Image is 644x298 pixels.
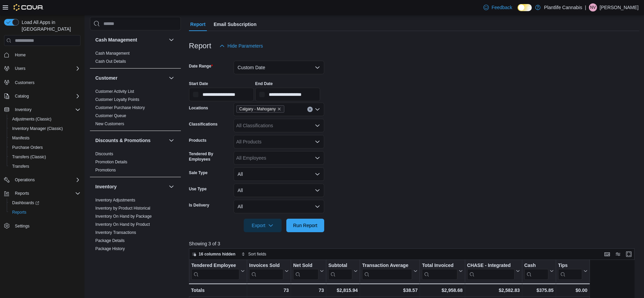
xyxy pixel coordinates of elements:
[362,263,412,269] div: Transaction Average
[524,263,553,280] button: Cash
[12,135,29,141] span: Manifests
[95,137,166,144] button: Discounts & Promotions
[12,51,80,59] span: Home
[217,39,266,53] button: Hide Parameters
[191,286,245,294] div: Totals
[1,50,83,60] button: Home
[19,19,80,32] span: Load All Apps in [GEOGRAPHIC_DATA]
[95,198,135,202] a: Inventory Adjustments
[15,66,25,71] span: Users
[12,106,80,114] span: Inventory
[95,246,125,251] span: Package History
[95,121,124,126] a: New Customers
[12,64,28,73] button: Users
[239,250,269,258] button: Sort fields
[95,206,150,211] span: Inventory by Product Historical
[12,106,34,114] button: Inventory
[315,155,320,161] button: Open list of options
[95,137,150,144] h3: Discounts & Promotions
[1,175,83,185] button: Operations
[95,59,126,64] span: Cash Out Details
[191,263,239,269] div: Tendered Employee
[7,143,83,152] button: Purchase Orders
[191,263,245,280] button: Tendered Employee
[12,126,63,131] span: Inventory Manager (Classic)
[9,134,32,142] a: Manifests
[12,189,80,197] span: Reports
[15,93,29,99] span: Catalog
[12,79,37,87] a: Customers
[12,154,46,160] span: Transfers (Classic)
[12,78,80,86] span: Customers
[362,263,418,280] button: Transaction Average
[12,200,39,206] span: Dashboards
[524,286,553,294] div: $375.85
[286,219,324,232] button: Run Report
[524,263,548,280] div: Cash
[234,184,324,197] button: All
[90,150,181,177] div: Discounts & Promotions
[248,219,278,232] span: Export
[9,143,46,152] a: Purchase Orders
[1,64,83,73] button: Users
[95,105,145,110] a: Customer Purchase History
[14,4,44,11] img: Cova
[9,115,80,123] span: Adjustments (Classic)
[524,263,548,269] div: Cash
[9,153,49,161] a: Transfers (Classic)
[95,214,152,219] span: Inventory On Hand by Package
[12,51,28,59] a: Home
[15,177,35,183] span: Operations
[95,36,137,43] h3: Cash Management
[95,206,150,211] a: Inventory by Product Historical
[15,107,31,112] span: Inventory
[544,3,582,11] p: Plantlife Cannabis
[328,286,358,294] div: $2,815.94
[12,145,43,150] span: Purchase Orders
[492,4,512,11] span: Feedback
[293,222,317,229] span: Run Report
[9,199,80,207] span: Dashboards
[12,92,80,100] span: Catalog
[95,183,166,190] button: Inventory
[328,263,352,269] div: Subtotal
[95,222,150,227] span: Inventory On Hand by Product
[15,52,26,58] span: Home
[95,121,124,127] span: New Customers
[362,263,412,280] div: Transaction Average
[1,221,83,231] button: Settings
[95,89,134,94] span: Customer Activity List
[293,263,318,269] div: Net Sold
[1,91,83,101] button: Catalog
[625,250,633,258] button: Enter fullscreen
[7,133,83,143] button: Manifests
[199,251,236,257] span: 16 columns hidden
[9,208,80,216] span: Reports
[228,43,263,49] span: Hide Parameters
[12,64,80,73] span: Users
[190,18,206,31] span: Report
[167,36,175,44] button: Cash Management
[95,51,129,56] a: Cash Management
[255,88,320,101] input: Press the down key to open a popover containing a calendar.
[95,238,125,243] a: Package Details
[9,199,42,207] a: Dashboards
[12,164,29,169] span: Transfers
[189,42,211,50] h3: Report
[585,3,586,11] p: |
[255,81,273,86] label: End Date
[189,202,209,208] label: Is Delivery
[7,162,83,171] button: Transfers
[590,3,596,11] span: NV
[95,113,126,118] a: Customer Queue
[7,198,83,208] a: Dashboards
[189,81,208,86] label: Start Date
[95,167,116,173] span: Promotions
[467,263,514,280] div: CHASE - Integrated
[4,47,80,248] nav: Complex example
[9,208,29,216] a: Reports
[12,189,32,197] button: Reports
[214,18,257,31] span: Email Subscription
[9,125,80,133] span: Inventory Manager (Classic)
